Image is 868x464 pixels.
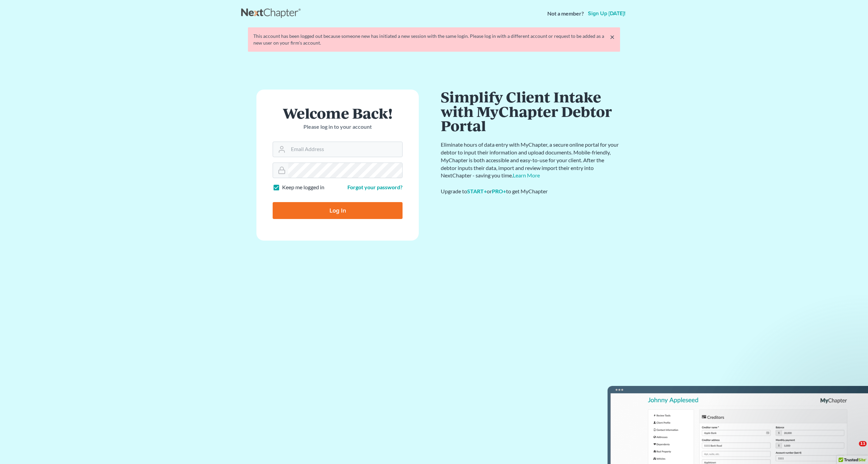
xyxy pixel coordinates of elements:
[253,33,615,46] div: This account has been logged out because someone new has initiated a new session with the same lo...
[273,106,403,120] h1: Welcome Back!
[547,10,584,18] strong: Not a member?
[492,188,506,194] a: PRO+
[441,188,620,195] div: Upgrade to or to get MyChapter
[859,441,867,446] span: 11
[513,172,540,178] a: Learn More
[282,184,324,191] label: Keep me logged in
[587,11,627,16] a: Sign up [DATE]!
[467,188,487,194] a: START+
[845,441,861,457] iframe: Intercom live chat
[273,123,403,131] p: Please log in to your account
[288,142,402,157] input: Email Address
[347,184,403,190] a: Forgot your password?
[441,141,620,179] p: Eliminate hours of data entry with MyChapter, a secure online portal for your debtor to input the...
[610,33,615,41] a: ×
[441,90,620,133] h1: Simplify Client Intake with MyChapter Debtor Portal
[273,202,403,219] input: Log In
